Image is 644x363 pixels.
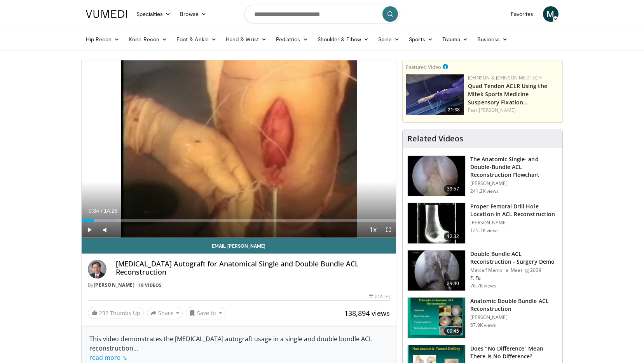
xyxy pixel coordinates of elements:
div: This video demonstrates the [MEDICAL_DATA] autograft usage in a single and double bundle ACL reco... [89,334,389,362]
h3: Proper Femoral Drill Hole Location in ACL Reconstruction [470,203,558,218]
a: 29:40 Double Bundle ACL Reconstruction - Surgery Demo Metcalf Memorial Meeting 2009 F. Fu 76.7K v... [407,250,558,291]
a: 18 Videos [136,282,164,288]
button: Play [82,222,97,238]
a: Knee Recon [124,32,172,47]
a: Spine [373,32,404,47]
img: 38685_0000_3.png.150x105_q85_crop-smart_upscale.jpg [408,298,465,338]
img: VuMedi Logo [86,10,127,18]
a: Hip Recon [81,32,124,47]
button: Save to [186,307,225,319]
span: ... [89,344,138,362]
h3: The Anatomic Single- and Double-Bundle ACL Reconstruction Flowchart [470,155,558,179]
span: 0:34 [89,208,99,214]
a: Specialties [132,6,176,22]
button: Mute [97,222,113,238]
p: Metcalf Memorial Meeting 2009 [470,267,558,273]
a: 232 Thumbs Up [88,307,144,319]
video-js: Video Player [82,60,396,238]
p: 76.7K views [470,283,496,289]
p: 241.2K views [470,188,499,194]
p: [PERSON_NAME] [470,180,558,187]
span: 12:32 [444,233,462,240]
a: [PERSON_NAME] [94,282,135,288]
a: [PERSON_NAME] [479,107,516,113]
p: [PERSON_NAME] [470,314,558,321]
a: Shoulder & Elbow [313,32,373,47]
a: Sports [404,32,438,47]
a: 09:45 Anatomic Double Bundle ACL Reconstruction [PERSON_NAME] 67.9K views [407,297,558,338]
a: 12:32 Proper Femoral Drill Hole Location in ACL Reconstruction [PERSON_NAME] 125.7K views [407,203,558,244]
a: Business [473,32,512,47]
span: 39:57 [444,185,462,193]
a: read more ↘ [89,353,127,362]
a: Johnson & Johnson MedTech [468,74,542,81]
img: Fu_0_3.png.150x105_q85_crop-smart_upscale.jpg [408,156,465,196]
a: M [543,6,558,22]
h4: [MEDICAL_DATA] Autograft for Anatomical Single and Double Bundle ACL Reconstruction [116,260,390,277]
a: Pediatrics [271,32,313,47]
a: Hand & Wrist [221,32,271,47]
p: [PERSON_NAME] [470,220,558,226]
img: ffu_3.png.150x105_q85_crop-smart_upscale.jpg [408,250,465,291]
small: Featured Video [406,63,441,70]
a: Email [PERSON_NAME] [82,238,396,254]
img: b78fd9da-dc16-4fd1-a89d-538d899827f1.150x105_q85_crop-smart_upscale.jpg [406,74,464,115]
p: 125.7K views [470,227,499,234]
span: 138,894 views [344,308,390,318]
p: 67.9K views [470,322,496,328]
a: Quad Tendon ACLR Using the Mitek Sports Medicine Suspensory Fixation… [468,82,547,106]
span: / [101,208,103,214]
span: 29:40 [444,280,462,287]
img: Title_01_100001165_3.jpg.150x105_q85_crop-smart_upscale.jpg [408,203,465,243]
a: Foot & Ankle [172,32,221,47]
button: Fullscreen [380,222,396,238]
h3: Does "No Difference" Mean There Is No Difference? [470,345,558,360]
div: By [88,282,390,289]
div: Progress Bar [82,219,396,222]
button: Share [147,307,183,319]
a: Trauma [438,32,473,47]
div: [DATE] [369,293,390,300]
div: Feat. [468,107,559,114]
a: 21:38 [406,74,464,115]
p: F. Fu [470,275,558,281]
button: Playback Rate [365,222,380,238]
img: Avatar [88,260,106,278]
span: 14:26 [104,208,117,214]
a: Browse [175,6,211,22]
span: 09:45 [444,327,462,335]
input: Search topics, interventions [244,5,400,23]
span: 232 [99,309,108,317]
h4: Related Videos [407,134,463,143]
span: 21:38 [445,106,462,113]
a: Favorites [506,6,538,22]
h3: Double Bundle ACL Reconstruction - Surgery Demo [470,250,558,266]
h3: Anatomic Double Bundle ACL Reconstruction [470,297,558,313]
a: 39:57 The Anatomic Single- and Double-Bundle ACL Reconstruction Flowchart [PERSON_NAME] 241.2K views [407,155,558,197]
